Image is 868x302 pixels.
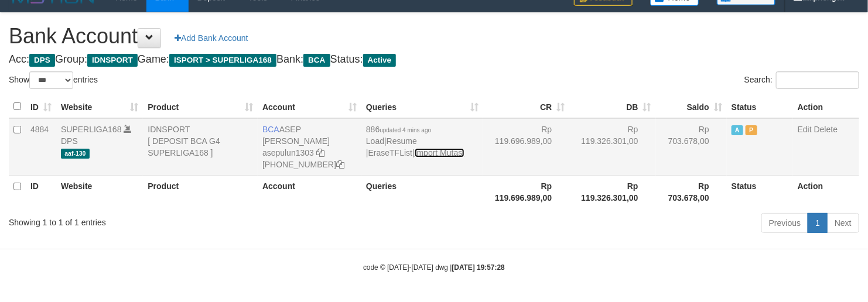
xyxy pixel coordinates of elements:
[258,95,361,118] th: Account: activate to sort column ascending
[415,148,464,157] a: Import Mutasi
[366,136,384,146] a: Load
[9,25,859,48] h1: Bank Account
[380,127,431,133] span: updated 4 mins ago
[9,212,353,228] div: Showing 1 to 1 of 1 entries
[336,160,344,169] a: Copy 4062281875 to clipboard
[169,54,276,67] span: ISPORT > SUPERLIGA168
[744,71,859,89] label: Search:
[167,28,255,48] a: Add Bank Account
[746,125,757,135] span: Paused
[143,118,258,176] td: IDNSPORT [ DEPOSIT BCA G4 SUPERLIGA168 ]
[361,95,483,118] th: Queries: activate to sort column ascending
[814,125,838,134] a: Delete
[363,54,397,67] span: Active
[87,54,138,67] span: IDNSPORT
[303,54,330,67] span: BCA
[143,175,258,208] th: Product
[9,71,98,89] label: Show entries
[732,125,743,135] span: Active
[29,54,55,67] span: DPS
[26,95,56,118] th: ID: activate to sort column ascending
[361,175,483,208] th: Queries
[363,263,505,272] small: code © [DATE]-[DATE] dwg |
[656,118,727,176] td: Rp 703.678,00
[387,136,417,146] a: Resume
[56,95,143,118] th: Website: activate to sort column ascending
[569,118,655,176] td: Rp 119.326.301,00
[483,175,569,208] th: Rp 119.696.989,00
[26,175,56,208] th: ID
[258,175,361,208] th: Account
[793,175,859,208] th: Action
[483,118,569,176] td: Rp 119.696.989,00
[761,213,808,233] a: Previous
[827,213,859,233] a: Next
[368,148,412,157] a: EraseTFList
[262,148,314,157] a: asepulun1303
[656,95,727,118] th: Saldo: activate to sort column ascending
[808,213,828,233] a: 1
[727,95,793,118] th: Status
[776,71,859,89] input: Search:
[727,175,793,208] th: Status
[316,148,324,157] a: Copy asepulun1303 to clipboard
[452,263,505,272] strong: [DATE] 19:57:28
[29,71,73,89] select: Showentries
[569,175,655,208] th: Rp 119.326.301,00
[258,118,361,176] td: ASEP [PERSON_NAME] [PHONE_NUMBER]
[656,175,727,208] th: Rp 703.678,00
[56,118,143,176] td: DPS
[26,118,56,176] td: 4884
[366,125,431,134] span: 886
[9,54,859,66] h4: Acc: Group: Game: Bank: Status:
[61,125,122,134] a: SUPERLIGA168
[56,175,143,208] th: Website
[143,95,258,118] th: Product: activate to sort column ascending
[798,125,812,134] a: Edit
[483,95,569,118] th: CR: activate to sort column ascending
[569,95,655,118] th: DB: activate to sort column ascending
[61,149,90,159] span: aaf-130
[793,95,859,118] th: Action
[366,125,464,157] span: | | |
[262,125,279,134] span: BCA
